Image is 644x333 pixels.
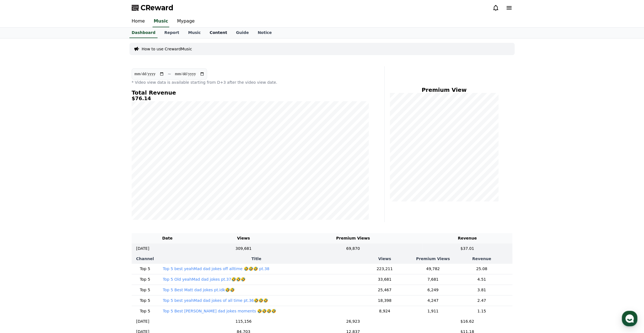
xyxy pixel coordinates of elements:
button: Top 5 Old yeahMad dad jokes pt.37🤣🤣🤣 [163,277,245,282]
p: [DATE] [136,319,149,324]
a: How to use CrewardMusic [142,46,192,52]
th: Premium Views [415,254,451,264]
td: 69,870 [284,243,422,254]
td: 26,923 [284,316,422,327]
td: Top 5 [132,264,158,274]
button: Top 5 Best Matt dad jokes pt.idk🤣🤣 [163,287,235,293]
td: Top 5 [132,274,158,285]
th: Channel [132,254,158,264]
td: 115,156 [203,316,284,327]
th: Title [158,254,354,264]
td: Top 5 [132,306,158,316]
td: 18,398 [354,295,415,306]
a: Report [160,28,184,38]
td: 6,249 [415,285,451,295]
th: Revenue [422,233,512,243]
span: Messages [46,185,63,189]
a: Mypage [173,16,199,27]
th: Views [354,254,415,264]
td: 4,247 [415,295,451,306]
td: 49,782 [415,264,451,274]
a: Content [205,28,232,38]
button: Top 5 Best [PERSON_NAME] dad jokes moments 🤣🤣🤣🤣 [163,308,276,314]
td: 309,681 [203,243,284,254]
td: 4.51 [451,274,512,285]
td: 223,211 [354,264,415,274]
td: 1,911 [415,306,451,316]
th: Revenue [451,254,512,264]
td: 3.81 [451,285,512,295]
th: Views [203,233,284,243]
td: 33,681 [354,274,415,285]
a: Dashboard [129,28,158,38]
button: Top 5 best yeahMad dad jokes of all time pt.36🤣🤣🤣 [163,298,268,303]
td: $16.62 [422,316,512,327]
td: $37.01 [422,243,512,254]
p: [DATE] [136,246,149,251]
p: ~ [168,71,171,77]
a: Guide [232,28,253,38]
td: 2.47 [451,295,512,306]
a: Settings [72,176,107,190]
a: Notice [253,28,276,38]
td: 25,467 [354,285,415,295]
td: 25.08 [451,264,512,274]
button: Top 5 best yeahMad dad jokes off alltime 🤣🤣🤣 pt.38 [163,266,269,272]
a: Messages [37,176,72,190]
th: Date [132,233,203,243]
td: Top 5 [132,295,158,306]
a: Music [153,16,169,27]
a: Home [127,16,149,27]
td: 1.15 [451,306,512,316]
span: CReward [141,3,173,12]
td: Top 5 [132,285,158,295]
h5: $76.14 [132,96,369,101]
h4: Premium View [389,87,499,93]
th: Premium Views [284,233,422,243]
a: Home [2,176,37,190]
p: * Video view data is available starting from D+3 after the video view date. [132,80,369,85]
a: Music [184,28,205,38]
td: 8,924 [354,306,415,316]
a: CReward [132,3,173,12]
td: 7,681 [415,274,451,285]
span: Home [14,185,24,189]
span: Settings [82,185,96,189]
h4: Total Revenue [132,90,369,96]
